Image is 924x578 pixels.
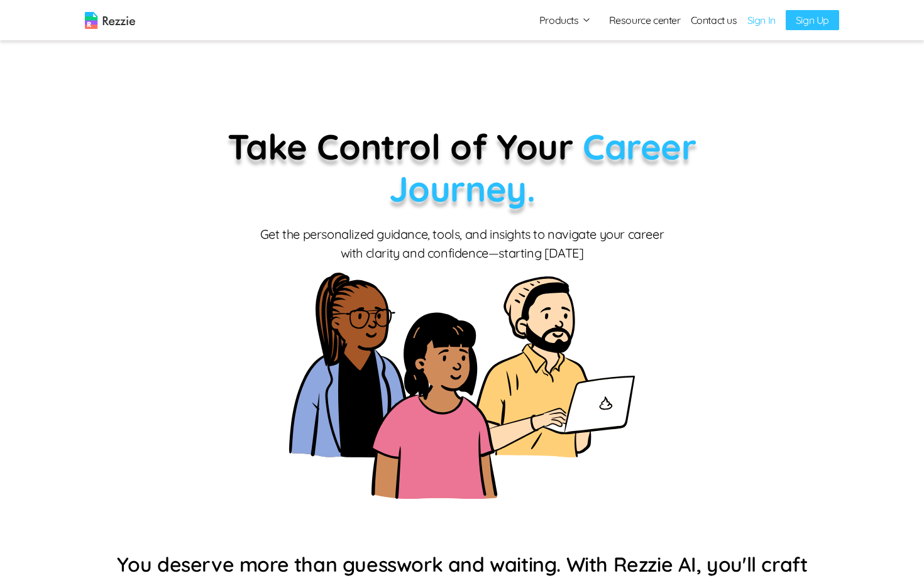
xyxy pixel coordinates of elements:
a: Resource center [609,13,681,28]
img: logo [85,12,135,29]
a: Sign In [747,13,776,28]
a: Sign Up [786,10,839,30]
p: Take Control of Your [163,126,761,210]
img: home [289,273,635,499]
button: Products [539,13,591,28]
span: Career Journey. [389,124,696,210]
a: Contact us [691,13,737,28]
p: Get the personalized guidance, tools, and insights to navigate your career with clarity and confi... [258,225,666,263]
